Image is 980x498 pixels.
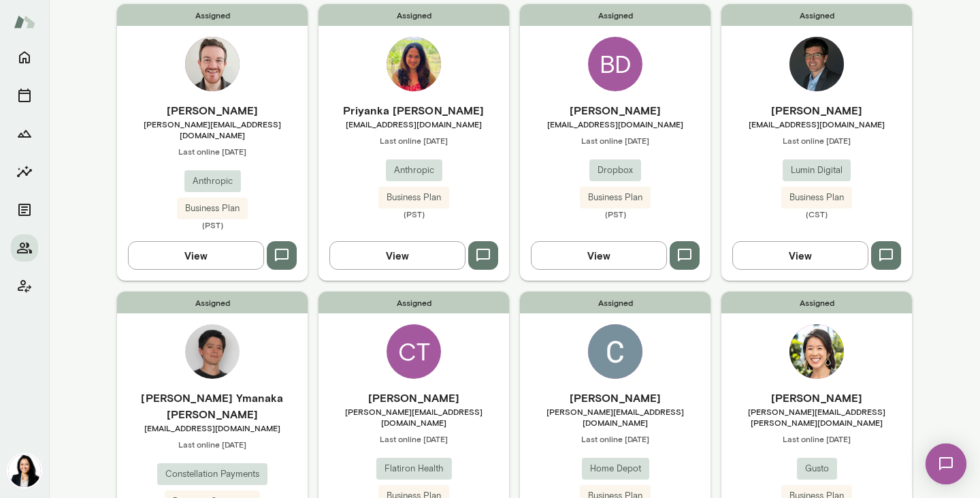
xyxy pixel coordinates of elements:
span: Lumin Digital [783,164,851,177]
button: Insights [11,158,38,185]
span: Assigned [318,4,509,26]
span: Assigned [721,292,912,313]
h6: Priyanka [PERSON_NAME] [318,102,509,119]
button: View [531,241,667,270]
h6: [PERSON_NAME] [520,102,710,119]
button: Members [11,234,38,262]
span: Assigned [520,292,710,313]
span: Business Plan [177,202,248,215]
span: [PERSON_NAME][EMAIL_ADDRESS][PERSON_NAME][DOMAIN_NAME] [721,406,912,428]
button: Home [11,44,38,71]
span: (PST) [520,208,710,219]
span: Gusto [797,462,837,476]
span: Last online [DATE] [520,433,710,444]
img: Brian Clerc [789,37,844,91]
span: [EMAIL_ADDRESS][DOMAIN_NAME] [520,119,710,129]
span: Last online [DATE] [318,433,509,444]
span: Home Depot [582,462,649,476]
button: View [128,241,264,270]
div: CT [387,324,441,379]
span: Last online [DATE] [520,135,710,146]
span: Last online [DATE] [721,135,912,146]
span: [PERSON_NAME][EMAIL_ADDRESS][DOMAIN_NAME] [117,119,308,140]
span: Assigned [117,4,308,26]
span: Flatiron Health [376,462,452,476]
button: Documents [11,196,38,223]
button: Growth Plan [11,120,38,147]
h6: [PERSON_NAME] [520,390,710,406]
span: [PERSON_NAME][EMAIL_ADDRESS][DOMAIN_NAME] [520,406,710,428]
span: Assigned [721,4,912,26]
span: Business Plan [378,191,449,204]
span: Constellation Payments [157,467,267,481]
span: Business Plan [580,191,651,204]
span: (PST) [318,208,509,219]
span: Business Plan [781,191,852,204]
span: Anthropic [386,164,442,177]
span: Assigned [318,292,509,313]
h6: [PERSON_NAME] [721,102,912,119]
button: View [732,241,868,270]
span: Last online [DATE] [117,146,308,157]
img: Priyanka Phatak [387,37,441,91]
button: View [329,241,465,270]
span: [EMAIL_ADDRESS][DOMAIN_NAME] [318,119,509,129]
img: Andrew Munn [185,37,240,91]
h6: [PERSON_NAME] Ymanaka [PERSON_NAME] [117,390,308,422]
img: Monica Aggarwal [8,454,41,487]
span: [EMAIL_ADDRESS][DOMAIN_NAME] [721,119,912,129]
span: Assigned [117,292,308,313]
span: Assigned [520,4,710,26]
button: Client app [11,273,38,300]
span: (PST) [117,219,308,230]
img: Cecil Payne [588,324,642,379]
span: [EMAIL_ADDRESS][DOMAIN_NAME] [117,422,308,433]
h6: [PERSON_NAME] [318,390,509,406]
button: Sessions [11,82,38,109]
h6: [PERSON_NAME] [721,390,912,406]
img: Mento [14,9,35,35]
span: Anthropic [184,174,241,188]
span: Last online [DATE] [318,135,509,146]
span: (CST) [721,208,912,219]
div: BD [588,37,642,91]
img: Mateus Ymanaka Barretto [185,324,240,379]
h6: [PERSON_NAME] [117,102,308,119]
span: Last online [DATE] [117,439,308,450]
span: [PERSON_NAME][EMAIL_ADDRESS][DOMAIN_NAME] [318,406,509,428]
span: Last online [DATE] [721,433,912,444]
span: Dropbox [589,164,641,177]
img: Amanda Lin [789,324,844,379]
